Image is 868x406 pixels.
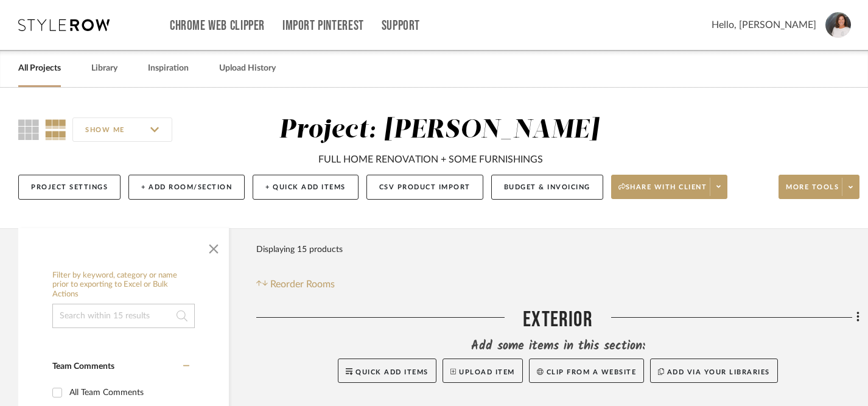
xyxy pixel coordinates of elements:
[69,383,186,402] div: All Team Comments
[355,369,429,376] span: Quick Add Items
[18,175,121,200] button: Project Settings
[201,234,226,259] button: Close
[443,359,523,383] button: Upload Item
[282,21,364,31] a: Import Pinterest
[382,21,420,31] a: Support
[219,60,276,77] a: Upload History
[253,175,359,200] button: + Quick Add Items
[611,175,728,199] button: Share with client
[270,277,335,292] span: Reorder Rooms
[318,152,543,167] div: FULL HOME RENOVATION + SOME FURNISHINGS
[529,359,644,383] button: Clip from a website
[650,359,778,383] button: Add via your libraries
[52,271,195,299] h6: Filter by keyword, category or name prior to exporting to Excel or Bulk Actions
[170,21,265,31] a: Chrome Web Clipper
[786,183,839,201] span: More tools
[256,237,343,262] div: Displaying 15 products
[91,60,117,77] a: Library
[279,117,599,143] div: Project: [PERSON_NAME]
[52,362,114,371] span: Team Comments
[825,12,851,38] img: avatar
[148,60,189,77] a: Inspiration
[712,18,816,32] span: Hello, [PERSON_NAME]
[128,175,245,200] button: + Add Room/Section
[779,175,859,199] button: More tools
[338,359,436,383] button: Quick Add Items
[618,183,707,201] span: Share with client
[491,175,603,200] button: Budget & Invoicing
[256,277,335,292] button: Reorder Rooms
[18,60,61,77] a: All Projects
[52,304,195,328] input: Search within 15 results
[256,338,859,355] div: Add some items in this section:
[366,175,483,200] button: CSV Product Import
